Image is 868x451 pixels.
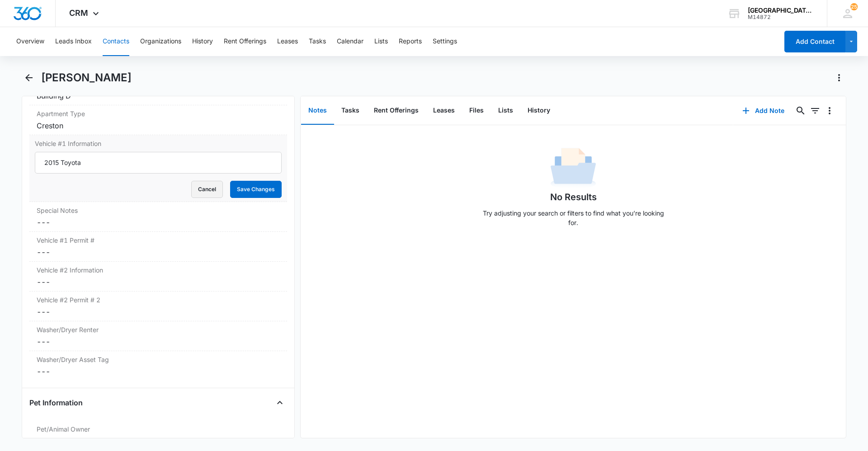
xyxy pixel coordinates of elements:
p: Try adjusting your search or filters to find what you’re looking for. [478,208,668,227]
button: History [192,27,213,56]
dd: --- [37,366,280,377]
dd: --- [37,306,280,317]
label: Apartment Type [37,109,280,118]
button: Lists [491,97,520,125]
button: Actions [832,70,846,85]
button: Leads Inbox [55,27,92,56]
div: account name [748,7,814,14]
button: Files [462,97,491,125]
div: Vehicle #2 Permit # 2--- [29,291,287,321]
button: Leases [426,97,462,125]
button: Add Contact [784,31,845,52]
dd: --- [37,436,280,446]
label: Vehicle #2 Information [37,265,280,275]
button: Tasks [309,27,326,56]
dd: --- [37,277,280,287]
div: Vehicle #2 Information--- [29,262,287,291]
h1: [PERSON_NAME] [41,71,132,85]
button: Cancel [191,181,223,198]
label: Vehicle #1 Information [35,139,282,148]
div: Creston [37,120,280,131]
div: Washer/Dryer Renter--- [29,321,287,351]
label: Washer/Dryer Asset Tag [37,355,280,364]
button: Organizations [140,27,181,56]
dd: --- [37,217,280,228]
button: Lists [374,27,388,56]
h1: No Results [550,190,597,204]
label: Washer/Dryer Renter [37,325,280,334]
span: 25 [850,3,858,10]
label: Special Notes [37,206,280,215]
button: Rent Offerings [224,27,266,56]
button: Settings [433,27,457,56]
div: account id [748,14,814,20]
div: Apartment TypeCreston [29,105,287,135]
h4: Pet Information [29,397,83,408]
span: CRM [69,8,88,18]
label: Vehicle #1 Permit # [37,235,280,245]
input: Vehicle #1 Information [35,152,282,174]
img: No Data [551,145,596,190]
button: History [520,97,557,125]
button: Save Changes [230,181,282,198]
button: Leases [277,27,298,56]
button: Overview [16,27,44,56]
button: Contacts [103,27,129,56]
dd: --- [37,336,280,347]
dd: --- [37,247,280,258]
button: Rent Offerings [367,97,426,125]
button: Add Note [733,100,793,122]
button: Back [22,70,36,85]
button: Tasks [334,97,367,125]
button: Overflow Menu [822,103,837,118]
button: Calendar [337,27,363,56]
button: Close [273,395,287,410]
div: Special Notes--- [29,202,287,232]
label: Vehicle #2 Permit # 2 [37,295,280,305]
label: Pet/Animal Owner [37,424,280,434]
div: Washer/Dryer Asset Tag--- [29,351,287,381]
div: Pet/Animal Owner--- [29,421,287,451]
button: Filters [808,103,822,118]
button: Notes [301,97,334,125]
button: Reports [399,27,422,56]
div: notifications count [850,3,858,10]
button: Search... [793,103,808,118]
div: Vehicle #1 Permit #--- [29,232,287,262]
